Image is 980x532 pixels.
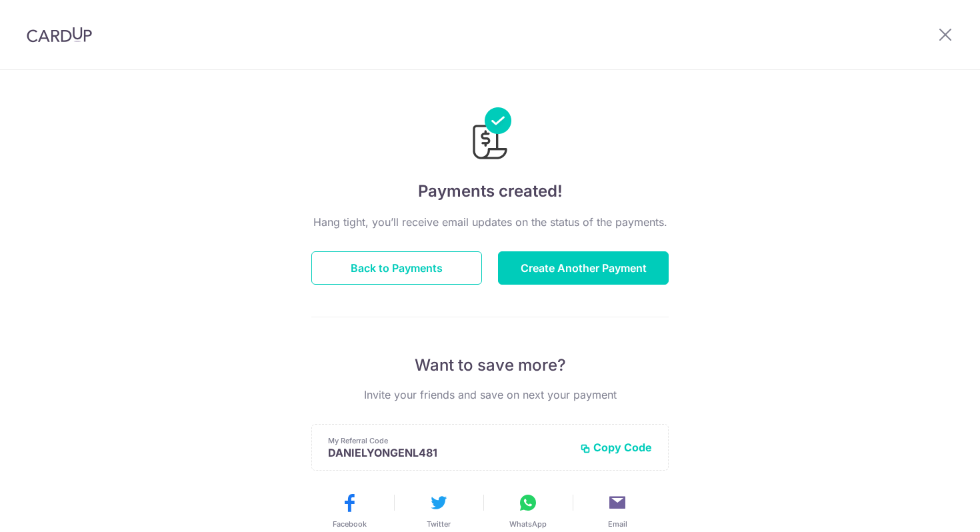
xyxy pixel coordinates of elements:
[427,519,451,529] span: Twitter
[608,519,627,529] span: Email
[580,441,652,454] button: Copy Code
[498,251,669,285] button: Create Another Payment
[509,519,547,529] span: WhatsApp
[310,492,389,529] button: Facebook
[27,27,92,43] img: CardUp
[894,492,967,525] iframe: Opens a widget where you can find more information
[328,435,569,446] p: My Referral Code
[578,492,657,529] button: Email
[311,355,669,376] p: Want to save more?
[311,387,669,403] p: Invite your friends and save on next your payment
[311,179,669,203] h4: Payments created!
[489,492,567,529] button: WhatsApp
[311,214,669,230] p: Hang tight, you’ll receive email updates on the status of the payments.
[333,519,367,529] span: Facebook
[399,492,478,529] button: Twitter
[311,251,482,285] button: Back to Payments
[328,446,569,459] p: DANIELYONGENL481
[469,107,511,163] img: Payments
